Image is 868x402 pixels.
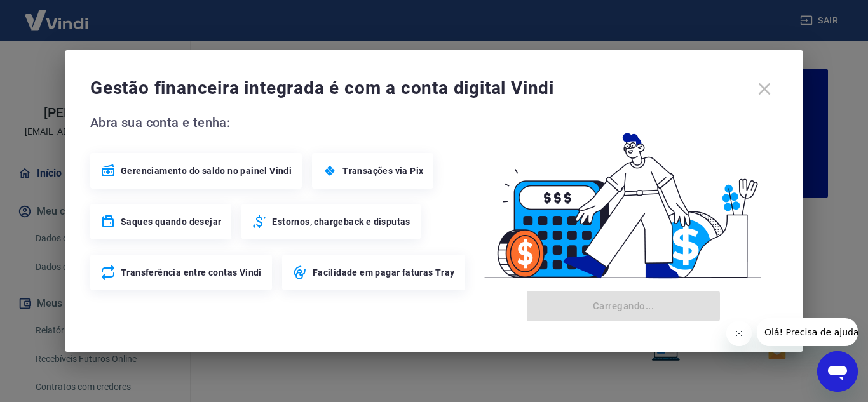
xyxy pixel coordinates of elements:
[757,318,858,346] iframe: Mensagem da empresa
[817,351,858,392] iframe: Botão para abrir a janela de mensagens
[121,266,262,279] span: Transferência entre contas Vindi
[272,215,410,228] span: Estornos, chargeback e disputas
[342,164,423,177] span: Transações via Pix
[90,76,751,101] span: Gestão financeira integrada é com a conta digital Vindi
[726,321,752,346] iframe: Fechar mensagem
[121,164,292,177] span: Gerenciamento do saldo no painel Vindi
[8,9,107,19] span: Olá! Precisa de ajuda?
[90,112,469,133] span: Abra sua conta e tenha:
[313,266,455,279] span: Facilidade em pagar faturas Tray
[121,215,221,228] span: Saques quando desejar
[469,112,778,286] img: Good Billing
